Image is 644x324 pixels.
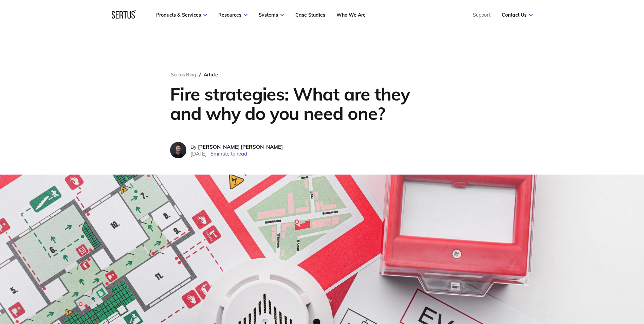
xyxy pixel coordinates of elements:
[210,150,247,157] span: 5 minute to read
[170,84,430,123] h1: Fire strategies: What are they and why do you need one?
[198,144,283,150] span: [PERSON_NAME] [PERSON_NAME]
[610,291,644,324] iframe: Chat Widget
[295,12,325,18] a: Case Studies
[190,144,283,150] div: By
[218,12,247,18] a: Resources
[156,12,207,18] a: Products & Services
[190,150,207,157] span: [DATE]
[336,12,366,18] a: Who We Are
[473,12,491,18] a: Support
[171,72,196,78] a: Sertus Blog
[259,12,284,18] a: Systems
[502,12,533,18] a: Contact Us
